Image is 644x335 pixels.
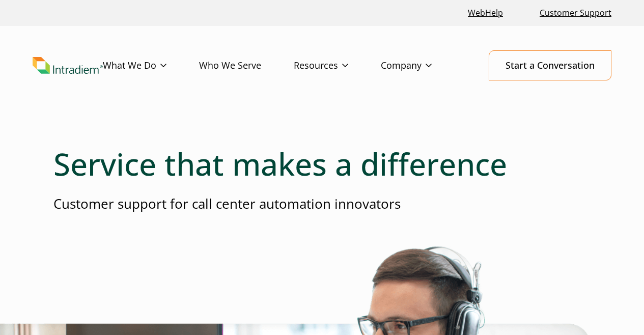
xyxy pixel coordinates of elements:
[53,194,591,213] p: Customer support for call center automation innovators
[464,2,507,24] a: Link opens in a new window
[53,146,591,182] h1: Service that makes a difference
[199,51,294,80] a: Who We Serve
[103,51,199,80] a: What We Do
[33,57,103,74] img: Intradiem
[381,51,464,80] a: Company
[33,57,103,74] a: Link to homepage of Intradiem
[294,51,381,80] a: Resources
[536,2,615,24] a: Customer Support
[489,50,611,80] a: Start a Conversation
